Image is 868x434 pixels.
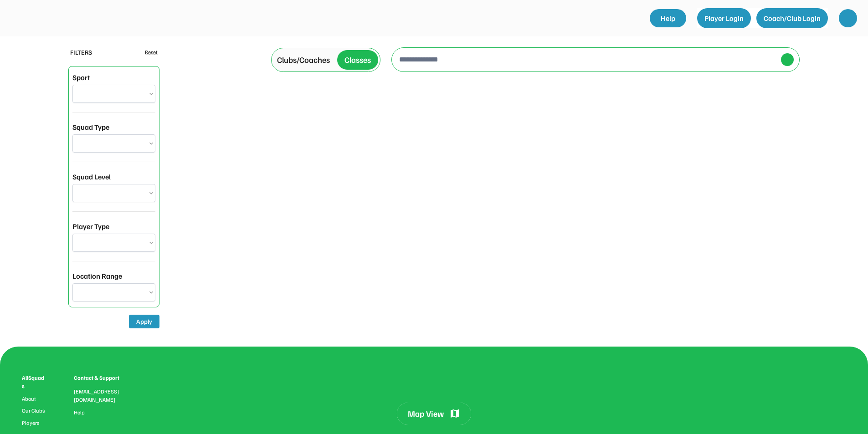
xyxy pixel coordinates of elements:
[72,271,122,281] div: Location Range
[697,8,751,28] button: Player Login
[650,9,686,27] a: Help
[74,388,130,404] div: [EMAIL_ADDRESS][DOMAIN_NAME]
[74,374,130,382] div: Contact & Support
[22,374,46,390] div: AllSquads
[835,398,846,409] img: yH5BAEAAAAALAAAAAABAAEAAAIBRAA7
[72,72,90,83] div: Sport
[129,315,159,328] button: Apply
[72,221,109,232] div: Player Type
[843,14,853,23] img: yH5BAEAAAAALAAAAAABAAEAAAIBRAA7
[821,398,832,409] img: yH5BAEAAAAALAAAAAABAAEAAAIBRAA7
[13,9,104,26] img: yH5BAEAAAAALAAAAAABAAEAAAIBRAA7
[72,171,111,182] div: Squad Level
[344,54,371,66] div: Classes
[756,8,828,28] button: Coach/Club Login
[780,374,846,387] img: yH5BAEAAAAALAAAAAABAAEAAAIBRAA7
[408,408,444,419] div: Map View
[72,122,109,133] div: Squad Type
[70,47,92,57] div: FILTERS
[806,398,817,409] img: yH5BAEAAAAALAAAAAABAAEAAAIBRAA7
[277,54,330,66] div: Clubs/Coaches
[145,48,158,56] div: Reset
[784,56,791,63] img: yH5BAEAAAAALAAAAAABAAEAAAIBRAA7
